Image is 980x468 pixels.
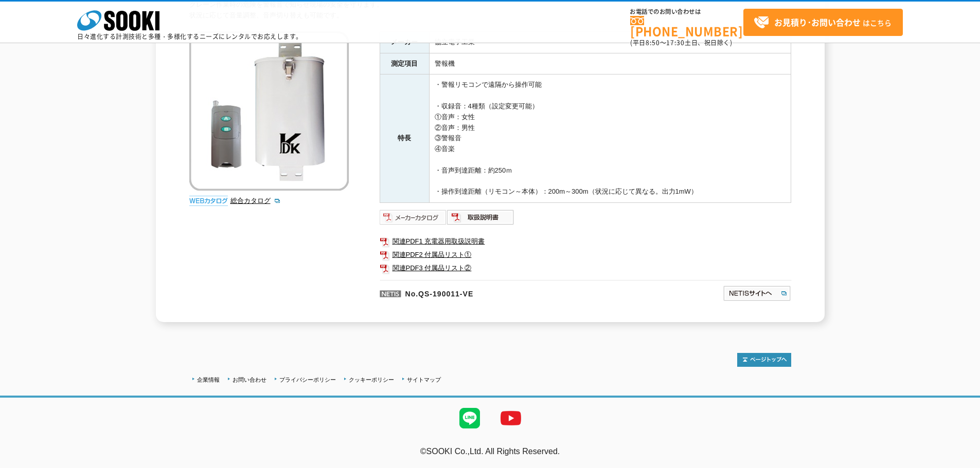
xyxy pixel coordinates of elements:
[630,38,732,47] span: (平日 ～ 土日、祝日除く)
[233,377,266,383] a: お問い合わせ
[774,16,861,28] strong: お見積り･お問い合わせ
[447,209,514,226] img: 取扱説明書
[189,31,349,191] img: 吊荷通過警報装置 安全マン AZM-R34
[743,9,903,36] a: お見積り･お問い合わせはこちら
[630,9,743,15] span: お電話でのお問い合わせは
[754,15,892,30] span: はこちら
[380,235,791,248] a: 関連PDF1 充電器用取扱説明書
[380,280,623,305] p: No.QS-190011-VE
[449,398,490,439] img: LINE
[490,398,531,439] img: YouTube
[447,216,514,223] a: 取扱説明書
[940,458,980,466] a: テストMail
[407,377,441,383] a: サイトマップ
[380,261,791,275] a: 関連PDF3 付属品リスト②
[230,197,281,204] a: 総合カタログ
[380,53,429,74] th: 測定項目
[279,377,336,383] a: プライバシーポリシー
[737,353,791,367] img: トップページへ
[630,16,743,37] a: [PHONE_NUMBER]
[349,377,394,383] a: クッキーポリシー
[380,248,791,261] a: 関連PDF2 付属品リスト①
[429,74,791,203] td: ・警報リモコンで遠隔から操作可能 ・収録音：4種類（設定変更可能） ①音声：女性 ②音声：男性 ③警報音 ④音楽 ・音声到達距離：約250ｍ ・操作到達距離（リモコン～本体）：200m～300m...
[380,216,447,223] a: メーカーカタログ
[197,377,220,383] a: 企業情報
[380,74,429,203] th: 特長
[429,53,791,74] td: 警報機
[189,196,228,206] img: webカタログ
[380,209,447,226] img: メーカーカタログ
[666,38,685,47] span: 17:30
[77,33,302,40] p: 日々進化する計測技術と多種・多様化するニーズにレンタルでお応えします。
[723,285,791,302] img: NETISサイトへ
[646,38,660,47] span: 8:50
